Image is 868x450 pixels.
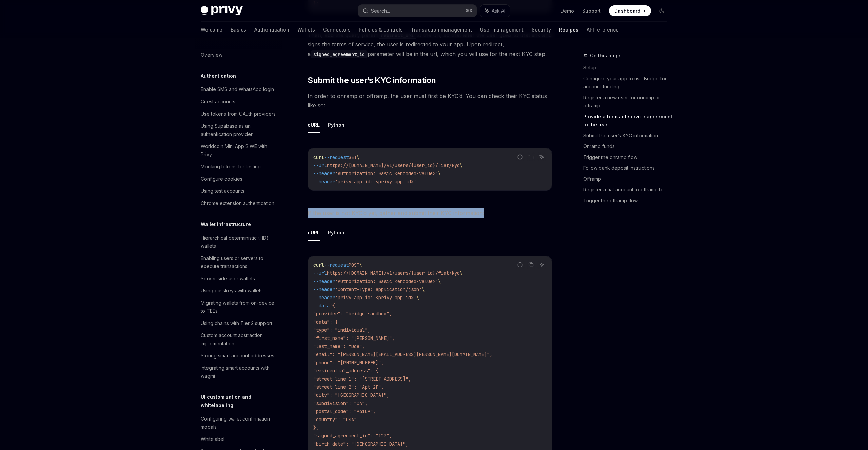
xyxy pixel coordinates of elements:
span: "postal_code": "94109", [313,408,376,414]
span: 'Content-Type: application/json' [335,286,422,292]
span: "type": "individual", [313,327,370,333]
a: Configuring wallet confirmation modals [195,413,282,433]
span: https://[DOMAIN_NAME]/v1/users/{user_id}/fiat/kyc [327,162,460,168]
a: Chrome extension authentication [195,197,282,209]
div: Mocking tokens for testing [201,163,261,171]
button: Ask AI [537,152,546,161]
a: User management [480,22,524,38]
a: Configure your app to use Bridge for account funding [583,73,673,92]
a: Worldcoin Mini App SIWE with Privy [195,140,282,161]
span: In order to onramp or offramp, the user must first be KYC’d. You can check their KYC status like so: [308,91,552,110]
span: "email": "[PERSON_NAME][EMAIL_ADDRESS][PERSON_NAME][DOMAIN_NAME]", [313,351,492,357]
span: On this page [590,52,620,60]
a: Security [532,22,551,38]
h5: Wallet infrastructure [201,220,251,228]
a: Configure cookies [195,173,282,185]
span: ⌘ K [466,8,473,14]
a: Guest accounts [195,96,282,108]
span: --request [324,154,349,160]
div: Guest accounts [201,98,235,106]
div: Using test accounts [201,187,244,195]
h5: Authentication [201,72,236,80]
a: Overview [195,49,282,61]
span: \ [438,170,441,177]
a: Migrating wallets from on-device to TEEs [195,297,282,317]
span: "last_name": "Doe", [313,343,365,349]
span: 'privy-app-id: <privy-app-id>' [335,179,416,185]
h5: UI customization and whitelabeling [201,393,282,409]
a: Using Supabase as an authentication provider [195,120,282,140]
a: API reference [587,22,619,38]
a: Hierarchical deterministic (HD) wallets [195,232,282,252]
a: Authentication [254,22,289,38]
div: Using Supabase as an authentication provider [201,122,278,138]
span: https://[DOMAIN_NAME]/v1/users/{user_id}/fiat/kyc [327,270,460,276]
a: Setup [583,62,673,73]
button: Copy the contents from the code block [527,152,535,161]
a: Offramp [583,173,673,184]
span: "phone": "[PHONE_NUMBER]", [313,360,384,366]
span: "subdivision": "CA", [313,400,368,406]
a: Basics [231,22,246,38]
span: --header [313,179,335,185]
span: Then, add the query param to the url, so that after the user goes to that link and signs the term... [308,30,552,59]
a: Follow bank deposit instructions [583,163,673,173]
span: "signed_agreement_id": "123", [313,433,392,439]
a: Register a fiat account to offramp to [583,184,673,195]
div: Server-side user wallets [201,274,255,283]
code: redirect_uri [378,32,416,39]
code: signed_agreement_id [311,50,368,58]
a: Using chains with Tier 2 support [195,317,282,329]
div: Hierarchical deterministic (HD) wallets [201,234,278,250]
span: \ [422,286,425,292]
a: Transaction management [411,22,472,38]
span: \ [416,294,419,301]
a: Demo [560,7,574,14]
div: Using chains with Tier 2 support [201,319,272,327]
button: Ask AI [480,5,510,17]
div: Use tokens from OAuth providers [201,110,276,118]
a: Trigger the onramp flow [583,152,673,163]
div: Configuring wallet confirmation modals [201,415,278,431]
span: "first_name": "[PERSON_NAME]", [313,335,395,341]
a: Welcome [201,22,222,38]
a: Dashboard [609,5,651,16]
span: }, [313,425,319,431]
a: Onramp funds [583,141,673,152]
div: Overview [201,51,222,59]
span: "provider": "bridge-sandbox", [313,311,392,317]
a: Use tokens from OAuth providers [195,108,282,120]
a: Enable SMS and WhatsApp login [195,83,282,96]
a: Using passkeys with wallets [195,285,282,297]
div: Enable SMS and WhatsApp login [201,85,274,94]
button: Python [328,225,344,241]
span: 'Authorization: Basic <encoded-value>' [335,170,438,177]
a: Provide a terms of service agreement to the user [583,111,673,130]
button: Report incorrect code [516,152,525,161]
a: Using test accounts [195,185,282,197]
button: Ask AI [537,260,546,269]
span: --header [313,286,335,292]
span: '{ [330,303,335,309]
a: Enabling users or servers to execute transactions [195,252,282,272]
span: "street_line_2": "Apt 2F", [313,384,384,390]
img: dark logo [201,6,243,16]
span: "data": { [313,319,338,325]
a: Register a new user for onramp or offramp [583,92,673,111]
div: Whitelabel [201,435,224,443]
span: --url [313,162,327,168]
div: Storing smart account addresses [201,352,274,360]
span: --header [313,170,335,177]
span: \ [460,162,462,168]
span: "residential_address": { [313,368,378,374]
div: Chrome extension authentication [201,199,274,207]
button: cURL [308,225,320,241]
span: 'Authorization: Basic <encoded-value>' [335,278,438,284]
span: Dashboard [614,7,640,14]
button: Copy the contents from the code block [527,260,535,269]
a: Recipes [559,22,578,38]
span: "country": "USA" [313,416,357,423]
a: Submit the user’s KYC information [583,130,673,141]
span: \ [357,154,359,160]
span: "birth_date": "[DEMOGRAPHIC_DATA]", [313,441,408,447]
